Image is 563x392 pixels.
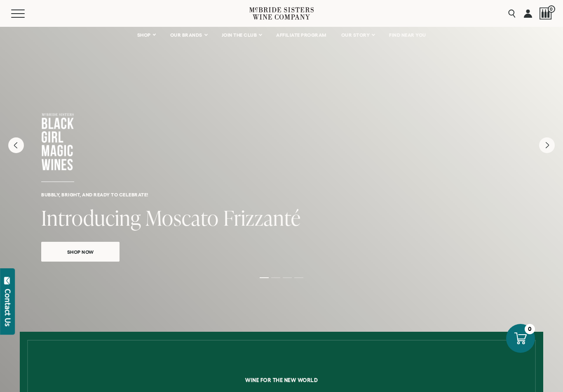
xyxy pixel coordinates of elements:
a: OUR BRANDS [165,27,212,43]
a: FIND NEAR YOU [384,27,432,43]
span: AFFILIATE PROGRAM [276,32,326,38]
span: JOIN THE CLUB [222,32,257,38]
button: Previous [8,137,24,153]
h6: Wine for the new world [26,377,537,383]
span: Introducing [41,203,141,232]
li: Page dot 4 [294,277,303,278]
span: 0 [548,5,555,13]
button: Next [539,137,555,153]
li: Page dot 3 [283,277,292,278]
span: FIND NEAR YOU [389,32,426,38]
div: 0 [525,324,535,334]
span: SHOP [137,32,151,38]
button: Mobile Menu Trigger [11,9,41,18]
span: Shop Now [53,247,108,257]
a: OUR STORY [336,27,380,43]
a: SHOP [132,27,161,43]
span: Frizzanté [223,203,301,232]
li: Page dot 2 [271,277,280,278]
a: JOIN THE CLUB [216,27,267,43]
span: OUR BRANDS [170,32,202,38]
div: Contact Us [4,289,12,326]
span: Moscato [145,203,219,232]
a: Shop Now [41,242,120,262]
span: OUR STORY [341,32,370,38]
h6: Bubbly, bright, and ready to celebrate! [41,192,522,197]
a: AFFILIATE PROGRAM [271,27,332,43]
li: Page dot 1 [260,277,269,278]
